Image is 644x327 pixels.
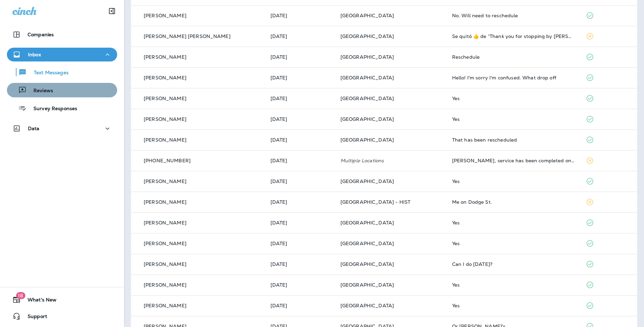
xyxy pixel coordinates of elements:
span: [GEOGRAPHIC_DATA] [340,261,394,267]
p: Companies [28,32,54,37]
p: Sep 12, 2025 09:08 AM [270,75,329,80]
button: Companies [7,28,117,41]
p: [PERSON_NAME] [144,261,186,267]
div: JOHN, service has been completed on your vehicle by Jensen Tire & Auto, the total today is $119.4... [452,158,575,163]
p: [PERSON_NAME] [144,220,186,225]
p: Aug 26, 2025 09:02 AM [270,303,329,308]
p: Multiple Locations [340,158,441,163]
div: Se quitó ‌👍‌ de “ Thank you for stopping by Jensen Tire & Auto - North 120th Street. Please take ... [452,33,575,39]
div: Me on Dodge St. [452,199,575,205]
div: Can I do tomorrow? [452,261,575,267]
p: Reviews [27,88,53,94]
p: [PHONE_NUMBER] [144,158,191,163]
p: Sep 2, 2025 06:23 PM [270,220,329,225]
p: Sep 12, 2025 11:45 AM [270,54,329,60]
button: Text Messages [7,65,117,79]
div: Yes [452,116,575,122]
span: What's New [21,297,57,305]
p: Aug 26, 2025 10:51 AM [270,282,329,288]
span: [GEOGRAPHIC_DATA] - HIST [340,199,410,205]
p: Sep 2, 2025 03:07 PM [270,241,329,246]
div: Yes [452,282,575,288]
p: Sep 2, 2025 07:46 AM [270,261,329,267]
div: No. Will need to reschedule [452,13,575,18]
p: [PERSON_NAME] [144,116,186,122]
p: [PERSON_NAME] [PERSON_NAME] [144,33,231,39]
button: 18What's New [7,293,117,307]
p: Data [28,126,40,131]
p: [PERSON_NAME] [144,179,186,184]
div: Yes [452,303,575,308]
p: Sep 5, 2025 05:44 PM [270,199,329,205]
button: Collapse Sidebar [102,4,122,18]
p: Sep 8, 2025 01:30 PM [270,137,329,143]
p: [PERSON_NAME] [144,241,186,246]
span: [GEOGRAPHIC_DATA] [340,302,394,309]
div: Yes [452,220,575,225]
p: [PERSON_NAME] [144,13,186,18]
span: [GEOGRAPHIC_DATA] [340,116,394,122]
p: Sep 7, 2025 12:07 PM [270,179,329,184]
span: [GEOGRAPHIC_DATA] [340,54,394,60]
span: [GEOGRAPHIC_DATA] [340,178,394,184]
p: [PERSON_NAME] [144,303,186,308]
p: [PERSON_NAME] [144,96,186,101]
p: Inbox [28,52,41,57]
span: [GEOGRAPHIC_DATA] [340,282,394,288]
p: Sep 10, 2025 01:03 PM [270,116,329,122]
p: Text Messages [27,70,69,76]
p: Sep 13, 2025 03:42 PM [270,33,329,39]
div: Yes [452,241,575,246]
span: [GEOGRAPHIC_DATA] [340,33,394,39]
div: Yes [452,96,575,101]
p: Sep 8, 2025 12:26 PM [270,158,329,163]
span: [GEOGRAPHIC_DATA] [340,12,394,19]
span: 18 [16,292,25,299]
p: [PERSON_NAME] [144,54,186,60]
button: Reviews [7,83,117,97]
button: Data [7,122,117,135]
div: Reschedule [452,54,575,60]
span: [GEOGRAPHIC_DATA] [340,137,394,143]
p: [PERSON_NAME] [144,137,186,143]
span: [GEOGRAPHIC_DATA] [340,75,394,81]
span: Support [21,314,47,322]
div: That has been rescheduled [452,137,575,143]
span: [GEOGRAPHIC_DATA] [340,95,394,102]
p: Survey Responses [27,106,77,112]
p: [PERSON_NAME] [144,282,186,288]
button: Support [7,309,117,323]
button: Survey Responses [7,101,117,115]
span: [GEOGRAPHIC_DATA] [340,240,394,247]
p: Sep 14, 2025 06:23 PM [270,13,329,18]
p: [PERSON_NAME] [144,199,186,205]
p: Sep 11, 2025 01:37 PM [270,96,329,101]
p: [PERSON_NAME] [144,75,186,80]
button: Inbox [7,48,117,61]
div: Hello! I'm sorry I'm confused. What drop off [452,75,575,80]
div: Yes [452,179,575,184]
span: [GEOGRAPHIC_DATA] [340,220,394,226]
